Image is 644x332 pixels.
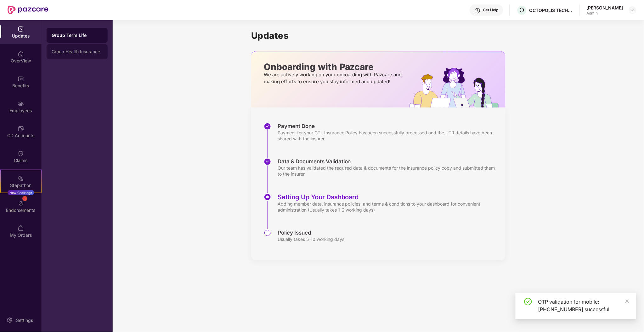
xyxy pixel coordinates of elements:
[587,11,623,16] div: Admin
[278,123,499,130] div: Payment Done
[18,76,24,82] img: svg+xml;base64,PHN2ZyBpZD0iQmVuZWZpdHMiIHhtbG5zPSJodHRwOi8vd3d3LnczLm9yZy8yMDAwL3N2ZyIgd2lkdGg9Ij...
[587,5,623,11] div: [PERSON_NAME]
[278,165,499,177] div: Our team has validated the required data & documents for the insurance policy copy and submitted ...
[278,130,499,142] div: Payment for your GTL Insurance Policy has been successfully processed and the UTR details have be...
[14,317,35,323] div: Settings
[474,8,481,14] img: svg+xml;base64,PHN2ZyBpZD0iSGVscC0zMngzMiIgeG1sbnM9Imh0dHA6Ly93d3cudzMub3JnLzIwMDAvc3ZnIiB3aWR0aD...
[529,7,573,13] div: OCTOPOLIS TECHNOLOGIES PRIVATE LIMITED
[18,51,24,57] img: svg+xml;base64,PHN2ZyBpZD0iSG9tZSIgeG1sbnM9Imh0dHA6Ly93d3cudzMub3JnLzIwMDAvc3ZnIiB3aWR0aD0iMjAiIG...
[18,150,24,157] img: svg+xml;base64,PHN2ZyBpZD0iQ2xhaW0iIHhtbG5zPSJodHRwOi8vd3d3LnczLm9yZy8yMDAwL3N2ZyIgd2lkdGg9IjIwIi...
[264,64,404,70] p: Onboarding with Pazcare
[18,200,24,207] img: svg+xml;base64,PHN2ZyBpZD0iRW5kb3JzZW1lbnRzIiB4bWxucz0iaHR0cDovL3d3dy53My5vcmcvMjAwMC9zdmciIHdpZH...
[264,71,404,85] p: We are actively working on your onboarding with Pazcare and making efforts to ensure you stay inf...
[264,229,271,237] img: svg+xml;base64,PHN2ZyBpZD0iU3RlcC1QZW5kaW5nLTMyeDMyIiB4bWxucz0iaHR0cDovL3d3dy53My5vcmcvMjAwMC9zdm...
[22,196,27,201] div: 1
[52,49,103,54] div: Group Health Insurance
[52,32,103,38] div: Group Term Life
[538,298,629,313] div: OTP validation for mobile: [PHONE_NUMBER] successful
[7,317,13,323] img: svg+xml;base64,PHN2ZyBpZD0iU2V0dGluZy0yMHgyMCIgeG1sbnM9Imh0dHA6Ly93d3cudzMub3JnLzIwMDAvc3ZnIiB3aW...
[630,8,635,13] img: svg+xml;base64,PHN2ZyBpZD0iRHJvcGRvd24tMzJ4MzIiIHhtbG5zPSJodHRwOi8vd3d3LnczLm9yZy8yMDAwL3N2ZyIgd2...
[8,6,48,14] img: New Pazcare Logo
[278,201,499,213] div: Adding member data, insurance policies, and terms & conditions to your dashboard for convenient a...
[18,101,24,107] img: svg+xml;base64,PHN2ZyBpZD0iRW1wbG95ZWVzIiB4bWxucz0iaHR0cDovL3d3dy53My5vcmcvMjAwMC9zdmciIHdpZHRoPS...
[251,30,506,41] h1: Updates
[625,299,630,304] span: close
[278,236,344,242] div: Usually takes 5-10 working days
[264,158,271,166] img: svg+xml;base64,PHN2ZyBpZD0iU3RlcC1Eb25lLTMyeDMyIiB4bWxucz0iaHR0cDovL3d3dy53My5vcmcvMjAwMC9zdmciIH...
[410,68,506,108] img: hrOnboarding
[1,182,41,189] div: Stepathon
[520,6,524,14] span: O
[524,298,532,306] span: check-circle
[278,229,344,236] div: Policy Issued
[18,225,24,231] img: svg+xml;base64,PHN2ZyBpZD0iTXlfT3JkZXJzIiBkYXRhLW5hbWU9Ik15IE9yZGVycyIgeG1sbnM9Imh0dHA6Ly93d3cudz...
[483,8,499,13] div: Get Help
[18,175,24,182] img: svg+xml;base64,PHN2ZyB4bWxucz0iaHR0cDovL3d3dy53My5vcmcvMjAwMC9zdmciIHdpZHRoPSIyMSIgaGVpZ2h0PSIyMC...
[264,123,271,130] img: svg+xml;base64,PHN2ZyBpZD0iU3RlcC1Eb25lLTMyeDMyIiB4bWxucz0iaHR0cDovL3d3dy53My5vcmcvMjAwMC9zdmciIH...
[278,193,499,201] div: Setting Up Your Dashboard
[18,26,24,32] img: svg+xml;base64,PHN2ZyBpZD0iVXBkYXRlZCIgeG1sbnM9Imh0dHA6Ly93d3cudzMub3JnLzIwMDAvc3ZnIiB3aWR0aD0iMj...
[18,125,24,132] img: svg+xml;base64,PHN2ZyBpZD0iQ0RfQWNjb3VudHMiIGRhdGEtbmFtZT0iQ0QgQWNjb3VudHMiIHhtbG5zPSJodHRwOi8vd3...
[8,190,34,195] div: New Challenge
[278,158,499,165] div: Data & Documents Validation
[264,193,271,201] img: svg+xml;base64,PHN2ZyBpZD0iU3RlcC1BY3RpdmUtMzJ4MzIiIHhtbG5zPSJodHRwOi8vd3d3LnczLm9yZy8yMDAwL3N2Zy...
